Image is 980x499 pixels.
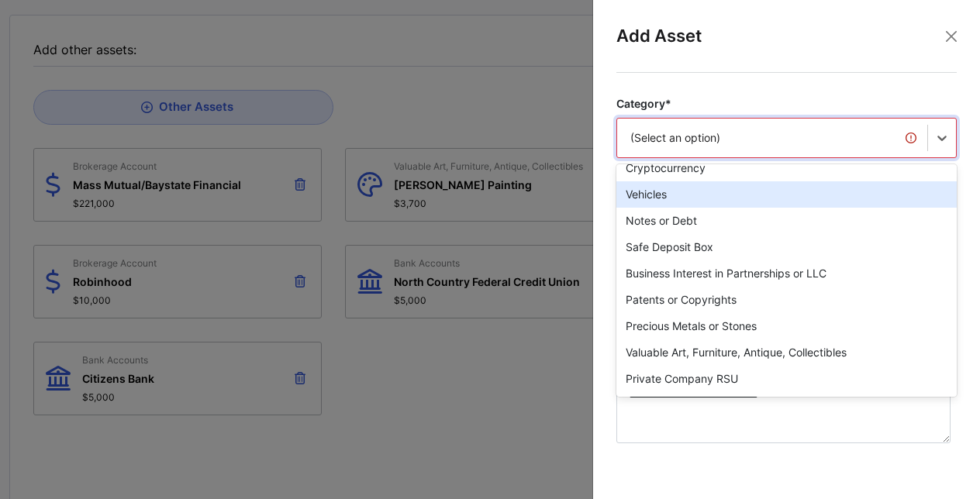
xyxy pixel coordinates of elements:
[616,339,957,366] div: Valuable Art, Furniture, Antique, Collectibles
[616,208,957,234] div: Notes or Debt
[616,155,957,181] div: Cryptocurrency
[616,366,957,392] div: Private Company RSU
[616,234,957,260] div: Safe Deposit Box
[616,23,957,73] div: Add Asset
[616,181,957,208] div: Vehicles
[616,313,957,339] div: Precious Metals or Stones
[940,25,963,48] button: Close
[630,130,914,146] div: (Select an option)
[616,287,957,313] div: Patents or Copyrights
[616,392,957,418] div: Private Company Stock
[616,260,957,287] div: Business Interest in Partnerships or LLC
[616,96,957,112] label: Category*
